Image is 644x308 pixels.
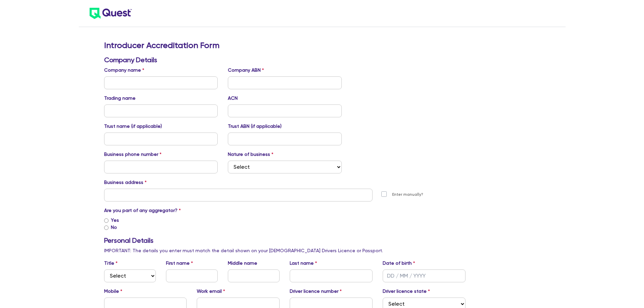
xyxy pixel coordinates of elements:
label: Mobile [104,288,122,295]
label: Trading name [104,95,136,102]
label: Work email [197,288,225,295]
p: IMPORTANT: The details you enter must match the detail shown on your [DEMOGRAPHIC_DATA] Drivers L... [104,247,466,254]
h2: Introducer Accreditation Form [104,41,466,50]
h3: Personal Details [104,236,466,244]
label: Enter manually? [392,191,423,198]
label: Yes [111,217,119,224]
label: First name [166,260,193,267]
label: Nature of business [228,151,273,158]
label: ACN [228,95,238,102]
input: DD / MM / YYYY [383,269,466,282]
label: Date of birth [383,260,415,267]
label: Middle name [228,260,257,267]
label: Last name [290,260,317,267]
label: Trust name (if applicable) [104,123,162,130]
label: Company name [104,67,144,74]
h3: Company Details [104,56,466,64]
label: Driver licence number [290,288,342,295]
label: Business phone number [104,151,162,158]
img: quest-logo [90,8,132,19]
label: Trust ABN (if applicable) [228,123,282,130]
label: Business address [104,179,147,186]
label: Driver licence state [383,288,430,295]
label: Are you part of any aggregator? [104,207,181,214]
label: Title [104,260,118,267]
label: No [111,224,117,231]
label: Company ABN [228,67,264,74]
